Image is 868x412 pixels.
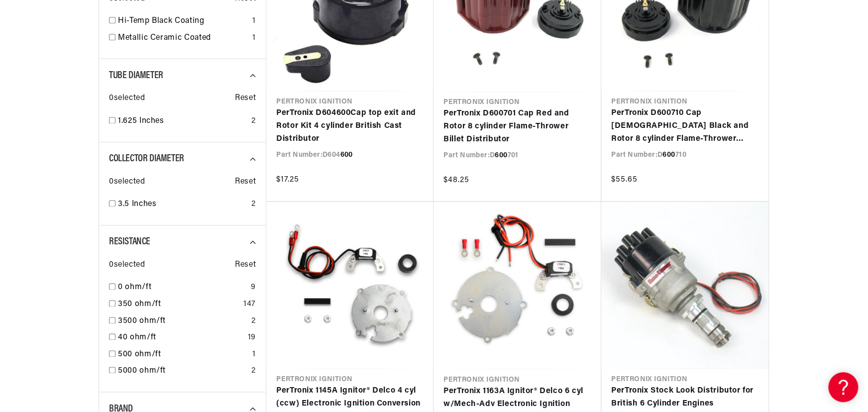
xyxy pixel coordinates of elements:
[118,15,248,28] a: Hi-Temp Black Coating
[118,298,239,311] a: 350 ohm/ft
[235,259,256,272] span: Reset
[118,348,248,361] a: 500 ohm/ft
[252,15,256,28] div: 1
[109,176,145,189] span: 0 selected
[109,71,163,81] span: Tube Diameter
[243,298,256,311] div: 147
[251,198,256,211] div: 2
[276,107,424,145] a: PerTronix D604600Cap top exit and Rotor Kit 4 cylinder British Cast Distributor
[118,115,247,128] a: 1.625 Inches
[235,92,256,105] span: Reset
[109,154,184,164] span: Collector Diameter
[443,107,591,146] a: PerTronix D600701 Cap Red and Rotor 8 cylinder Flame-Thrower Billet Distributor
[251,315,256,328] div: 2
[611,107,759,145] a: PerTronix D600710 Cap [DEMOGRAPHIC_DATA] Black and Rotor 8 cylinder Flame-Thrower Billet Distributor
[118,331,244,344] a: 40 ohm/ft
[118,315,247,328] a: 3500 ohm/ft
[235,176,256,189] span: Reset
[109,92,145,105] span: 0 selected
[252,32,256,45] div: 1
[118,32,248,45] a: Metallic Ceramic Coated
[248,331,256,344] div: 19
[611,384,759,410] a: PerTronix Stock Look Distributor for British 6 Cylinder Engines
[251,281,256,294] div: 9
[251,115,256,128] div: 2
[118,198,247,211] a: 3.5 Inches
[109,259,145,272] span: 0 selected
[251,365,256,378] div: 2
[118,365,247,378] a: 5000 ohm/ft
[109,237,150,247] span: Resistance
[118,281,247,294] a: 0 ohm/ft
[252,348,256,361] div: 1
